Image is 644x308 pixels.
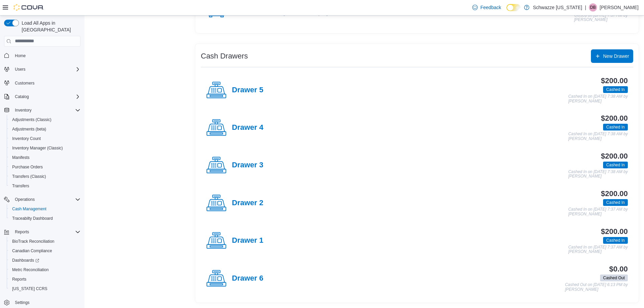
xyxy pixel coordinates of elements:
[9,285,50,293] a: [US_STATE] CCRS
[9,237,80,245] span: BioTrack Reconciliation
[12,145,63,151] span: Inventory Manager (Classic)
[606,237,625,243] span: Cashed In
[601,114,628,122] h3: $200.00
[12,258,39,263] span: Dashboards
[12,65,80,73] span: Users
[12,164,43,170] span: Purchase Orders
[12,174,46,179] span: Transfers (Classic)
[7,214,83,223] button: Traceabilty Dashboard
[7,204,83,214] button: Cash Management
[9,163,80,171] span: Purchase Orders
[606,162,625,168] span: Cashed In
[603,162,628,168] span: Cashed In
[232,123,263,132] h4: Drawer 4
[9,266,51,274] a: Metrc Reconciliation
[9,256,42,264] a: Dashboards
[12,239,54,244] span: BioTrack Reconciliation
[9,275,80,283] span: Reports
[609,265,628,273] h3: $0.00
[9,247,55,255] a: Canadian Compliance
[601,190,628,198] h3: $200.00
[603,199,628,206] span: Cashed In
[601,152,628,160] h3: $200.00
[591,49,633,63] button: New Drawer
[568,245,628,254] p: Cashed In on [DATE] 7:37 AM by [PERSON_NAME]
[590,3,596,11] span: DB
[7,246,83,256] button: Canadian Compliance
[7,115,83,124] button: Adjustments (Classic)
[606,124,625,130] span: Cashed In
[9,214,80,222] span: Traceabilty Dashboard
[7,172,83,181] button: Transfers (Classic)
[9,153,80,162] span: Manifests
[12,248,52,254] span: Canadian Compliance
[12,106,34,114] button: Inventory
[12,195,38,204] button: Operations
[9,135,44,143] a: Inventory Count
[1,51,83,61] button: Home
[12,136,41,141] span: Inventory Count
[506,4,521,11] input: Dark Mode
[9,205,49,213] a: Cash Management
[9,144,80,152] span: Inventory Manager (Classic)
[7,162,83,172] button: Purchase Orders
[603,237,628,244] span: Cashed In
[565,283,628,292] p: Cashed Out on [DATE] 6:13 PM by [PERSON_NAME]
[9,172,49,181] a: Transfers (Classic)
[9,182,80,190] span: Transfers
[9,125,80,133] span: Adjustments (beta)
[12,195,80,204] span: Operations
[12,299,32,307] a: Settings
[232,199,263,208] h4: Drawer 2
[9,116,80,124] span: Adjustments (Classic)
[12,51,80,60] span: Home
[585,3,586,11] p: |
[601,228,628,236] h3: $200.00
[603,124,628,131] span: Cashed In
[568,207,628,216] p: Cashed In on [DATE] 7:37 AM by [PERSON_NAME]
[232,274,263,283] h4: Drawer 6
[12,206,46,212] span: Cash Management
[9,247,80,255] span: Canadian Compliance
[12,117,51,122] span: Adjustments (Classic)
[12,93,80,101] span: Catalog
[9,153,32,162] a: Manifests
[12,79,37,87] a: Customers
[480,4,501,11] span: Feedback
[7,143,83,153] button: Inventory Manager (Classic)
[15,94,29,99] span: Catalog
[9,237,57,245] a: BioTrack Reconciliation
[7,237,83,246] button: BioTrack Reconciliation
[9,266,80,274] span: Metrc Reconciliation
[12,79,80,87] span: Customers
[9,214,55,222] a: Traceabilty Dashboard
[12,126,46,132] span: Adjustments (beta)
[14,4,44,11] img: Cova
[19,20,80,33] span: Load All Apps in [GEOGRAPHIC_DATA]
[9,205,80,213] span: Cash Management
[9,172,80,181] span: Transfers (Classic)
[1,105,83,115] button: Inventory
[600,275,628,281] span: Cashed Out
[201,52,248,60] h3: Cash Drawers
[600,3,639,11] p: [PERSON_NAME]
[9,116,54,124] a: Adjustments (Classic)
[568,94,628,103] p: Cashed In on [DATE] 7:38 AM by [PERSON_NAME]
[7,134,83,143] button: Inventory Count
[7,153,83,162] button: Manifests
[232,236,263,245] h4: Drawer 1
[15,197,35,202] span: Operations
[7,275,83,284] button: Reports
[232,161,263,170] h4: Drawer 3
[603,53,629,60] span: New Drawer
[603,86,628,93] span: Cashed In
[1,227,83,237] button: Reports
[1,92,83,101] button: Catalog
[12,106,80,114] span: Inventory
[470,1,504,14] a: Feedback
[1,65,83,74] button: Users
[15,229,29,235] span: Reports
[15,108,31,113] span: Inventory
[12,183,29,189] span: Transfers
[1,195,83,204] button: Operations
